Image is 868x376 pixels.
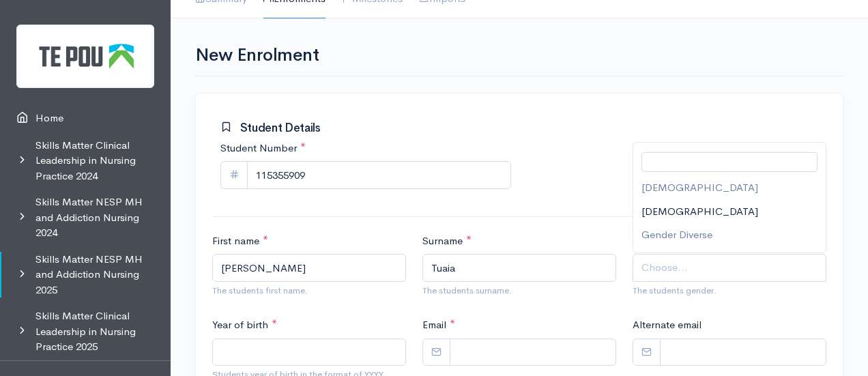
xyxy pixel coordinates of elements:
small: The students first name. [212,284,406,298]
li: [DEMOGRAPHIC_DATA] [633,200,826,224]
label: Student Number [220,141,306,156]
h1: New Enrolment [195,46,843,66]
li: [DEMOGRAPHIC_DATA] [633,176,826,200]
h3: Student Details [220,121,826,135]
label: Year of birth [212,317,277,333]
img: Te Pou [16,25,154,88]
small: The students surname. [422,284,616,298]
small: The students gender. [633,284,826,298]
label: First name [212,233,268,249]
label: Email [422,317,455,333]
span: Choose... [641,260,688,276]
label: Surname [422,233,472,249]
li: Gender Diverse [633,223,826,247]
label: Alternate email [633,317,701,333]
